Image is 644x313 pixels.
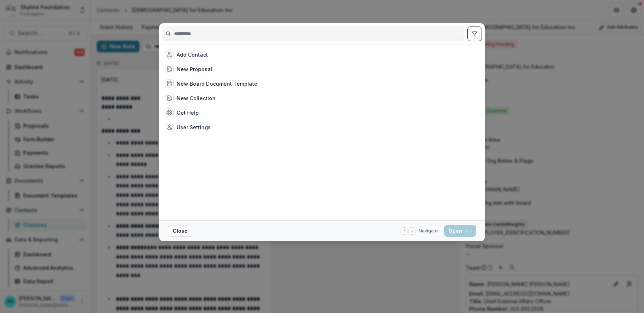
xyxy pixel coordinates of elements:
div: New Board Document Template [177,80,257,88]
button: toggle filters [467,27,482,41]
div: New Proposal [177,65,212,73]
div: Add Contact [177,51,208,58]
div: User Settings [177,123,211,131]
button: Open [444,225,476,237]
div: New Collection [177,94,216,102]
span: Navigate [419,228,438,234]
button: Close [168,225,192,237]
div: Get Help [177,109,199,117]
